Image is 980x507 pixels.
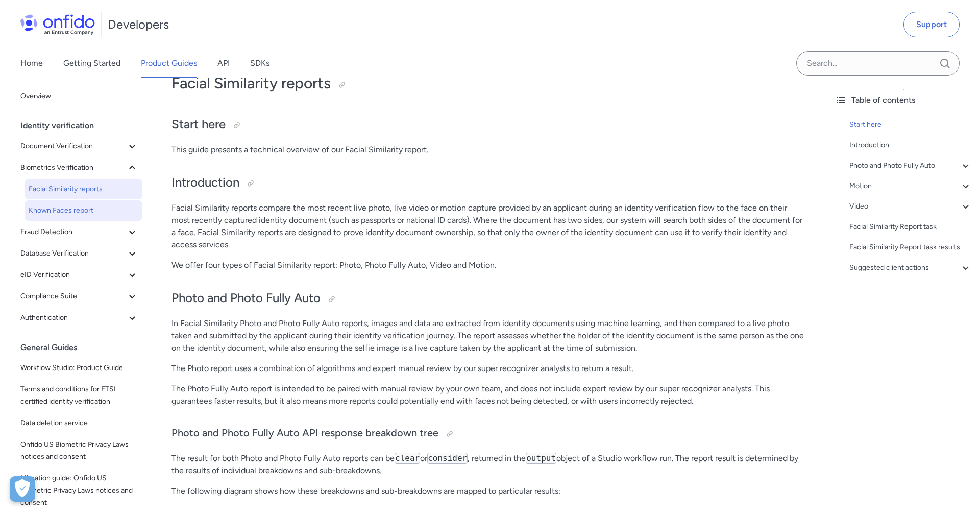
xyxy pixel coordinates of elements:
[171,485,806,497] p: The following diagram shows how these breakdowns and sub-breakdowns are mapped to particular resu...
[835,94,972,106] div: Table of contents
[171,144,806,156] p: This guide presents a technical overview of our Facial Similarity report.
[24,200,142,221] a: Known Faces report
[849,159,972,172] a: Photo and Photo Fully Auto
[903,12,960,37] a: Support
[20,337,146,358] div: General Guides
[171,383,806,407] p: The Photo Fully Auto report is intended to be paired with manual review by your own team, and doe...
[171,259,806,271] p: We offer four types of Facial Similarity report: Photo, Photo Fully Auto, Video and Motion.
[29,183,138,195] span: Facial Similarity reports
[16,243,142,264] button: Database Verification
[10,476,35,502] div: Cookie Preferences
[10,476,35,502] button: Open Preferences
[16,413,142,433] a: Data deletion service
[796,51,960,76] input: Onfido search input field
[171,426,806,442] h3: Photo and Photo Fully Auto API response breakdown tree
[20,162,126,174] span: Biometrics Verification
[849,262,972,274] a: Suggested client actions
[526,453,556,464] code: output
[24,179,142,199] a: Facial Similarity reports
[20,90,138,102] span: Overview
[20,290,126,303] span: Compliance Suite
[20,417,138,429] span: Data deletion service
[171,452,806,477] p: The result for both Photo and Photo Fully Auto reports can be or , returned in the object of a St...
[217,49,230,78] a: API
[250,49,269,78] a: SDKs
[20,226,126,238] span: Fraud Detection
[16,434,142,467] a: Onfido US Biometric Privacy Laws notices and consent
[849,119,972,131] a: Start here
[20,140,126,152] span: Document Verification
[16,358,142,378] a: Workflow Studio: Product Guide
[171,317,806,354] p: In Facial Similarity Photo and Photo Fully Auto reports, images and data are extracted from ident...
[20,14,95,35] img: Onfido Logo
[29,204,138,217] span: Known Faces report
[395,453,420,464] code: clear
[849,221,972,233] a: Facial Similarity Report task
[427,453,468,464] code: consider
[16,86,142,106] a: Overview
[171,290,806,307] h2: Photo and Photo Fully Auto
[171,116,806,133] h2: Start here
[20,49,43,78] a: Home
[108,16,169,33] h1: Developers
[16,157,142,178] button: Biometrics Verification
[849,200,972,213] a: Video
[20,247,126,260] span: Database Verification
[63,49,120,78] a: Getting Started
[171,174,806,192] h2: Introduction
[20,312,126,324] span: Authentication
[16,222,142,242] button: Fraud Detection
[16,286,142,307] button: Compliance Suite
[16,136,142,156] button: Document Verification
[16,379,142,412] a: Terms and conditions for ETSI certified identity verification
[849,180,972,192] a: Motion
[20,362,138,374] span: Workflow Studio: Product Guide
[20,269,126,281] span: eID Verification
[171,362,806,375] p: The Photo report uses a combination of algorithms and expert manual review by our super recognize...
[171,73,806,94] h1: Facial Similarity reports
[20,439,138,463] span: Onfido US Biometric Privacy Laws notices and consent
[849,241,972,253] a: Facial Similarity Report task results
[16,265,142,285] button: eID Verification
[20,116,146,136] div: Identity verification
[16,308,142,328] button: Authentication
[171,202,806,251] p: Facial Similarity reports compare the most recent live photo, live video or motion capture provid...
[141,49,197,78] a: Product Guides
[849,139,972,151] a: Introduction
[20,383,138,408] span: Terms and conditions for ETSI certified identity verification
